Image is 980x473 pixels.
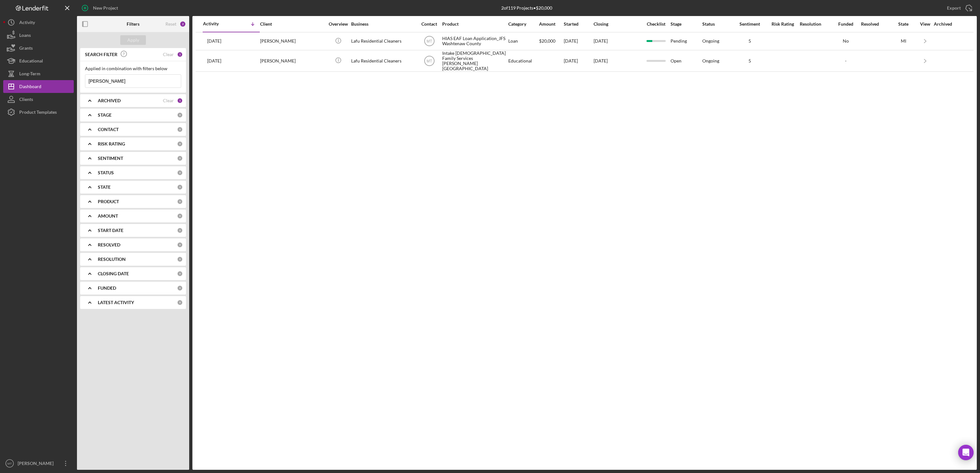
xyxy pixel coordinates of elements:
b: PRODUCT [98,199,119,204]
b: SEARCH FILTER [85,52,117,57]
b: FUNDED [98,286,116,291]
div: Business [351,21,415,27]
div: 0 [177,155,183,161]
div: 0 [177,213,183,219]
button: MT[PERSON_NAME] [3,457,74,470]
div: 0 [177,141,183,147]
div: Client [260,21,324,27]
div: Educational [19,54,43,69]
div: Category [508,21,538,27]
button: Educational [3,54,74,67]
div: Clear [163,98,174,103]
div: Export [947,2,961,14]
div: [PERSON_NAME] [260,51,324,71]
button: Clients [3,93,74,106]
div: Risk Rating [767,21,799,27]
div: 0 [177,112,183,118]
div: HIAS EAF Loan Application_JFS Washtenaw County [442,33,506,50]
div: Intake [DEMOGRAPHIC_DATA] Family Services [PERSON_NAME][GEOGRAPHIC_DATA] [442,51,506,71]
div: Lafu Residential Cleaners [351,33,415,50]
button: Long-Term [3,67,74,80]
div: Started [564,21,593,27]
div: Overview [326,21,350,27]
div: No [831,38,860,44]
div: 2 of 119 Projects • $20,000 [501,5,552,11]
b: START DATE [98,228,123,233]
text: MT [7,462,12,465]
time: 2025-05-20 15:30 [207,38,221,44]
b: STAGE [98,112,112,118]
b: CLOSING DATE [98,271,129,276]
div: Dashboard [19,80,41,95]
div: 5 [734,58,766,63]
div: - [831,58,860,63]
time: 2025-05-20 13:53 [207,58,221,63]
div: MI [891,38,916,44]
div: 0 [177,127,183,132]
div: Educational [508,51,538,71]
div: 0 [177,184,183,190]
b: SENTIMENT [98,156,123,161]
div: 0 [177,271,183,277]
div: Product Templates [19,106,57,120]
div: Closing [594,21,642,27]
button: Dashboard [3,80,74,93]
button: New Project [77,2,124,14]
text: MT [427,59,432,63]
div: 1 [177,98,183,104]
div: $20,000 [539,33,563,50]
b: LATEST ACTIVITY [98,300,134,305]
div: Status [702,21,733,27]
div: Ongoing [702,58,719,63]
b: ARCHIVED [98,98,121,103]
div: Grants [19,42,33,56]
div: Applied in combination with filters below [85,66,181,71]
b: STATE [98,185,111,190]
div: View [917,21,933,27]
div: Sentiment [734,21,766,27]
div: 1 [177,52,183,57]
div: Apply [127,35,139,45]
div: [DATE] [564,33,593,50]
div: [PERSON_NAME] [16,457,58,471]
button: Activity [3,16,74,29]
b: Filters [127,21,139,27]
div: Pending [671,33,701,50]
div: 0 [177,170,183,176]
div: Stage [671,21,701,27]
div: Clear [163,52,174,57]
b: AMOUNT [98,213,118,219]
div: 0 [177,228,183,233]
div: Resolved [861,21,890,27]
button: Apply [120,35,146,45]
div: Long-Term [19,67,40,82]
time: [DATE] [594,58,608,63]
button: Grants [3,42,74,54]
div: Open Intercom Messenger [958,445,974,460]
div: Archived [934,21,966,27]
div: 0 [177,285,183,291]
button: Product Templates [3,106,74,119]
div: 0 [177,242,183,248]
time: [DATE] [594,38,608,44]
button: Loans [3,29,74,42]
div: 2 [180,21,186,27]
div: [PERSON_NAME] [260,33,324,50]
div: Ongoing [702,38,719,44]
b: RESOLVED [98,242,120,247]
div: Activity [19,16,35,30]
button: Export [941,2,977,14]
div: Activity [203,21,231,26]
div: New Project [93,2,118,14]
div: Checklist [643,21,670,27]
div: Funded [831,21,860,27]
div: 0 [177,256,183,262]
